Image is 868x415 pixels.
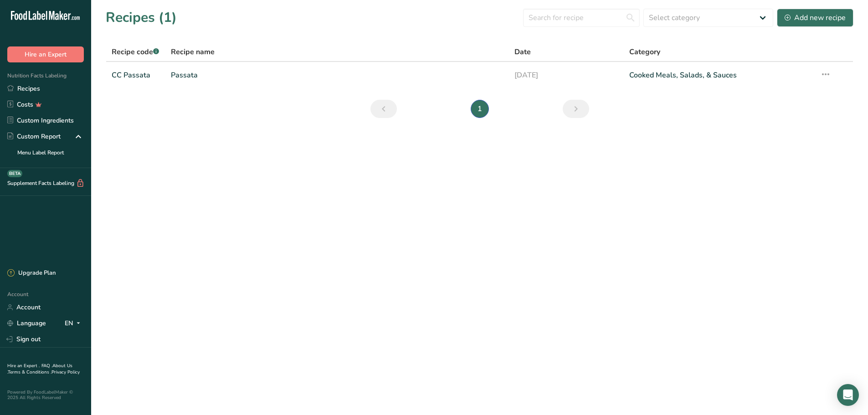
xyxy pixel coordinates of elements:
div: Add new recipe [785,12,846,23]
a: Next page [563,100,589,118]
a: Terms & Conditions . [8,369,51,375]
div: Open Intercom Messenger [837,384,859,406]
a: About Us . [7,363,72,375]
span: Recipe name [171,46,215,57]
a: Privacy Policy [51,369,80,375]
a: [DATE] [514,66,618,85]
span: Recipe code [112,47,159,57]
a: CC Passata [112,66,160,85]
span: Category [629,46,660,57]
div: Powered By FoodLabelMaker © 2025 All Rights Reserved [7,389,84,400]
a: Passata [171,66,504,85]
div: Upgrade Plan [7,269,56,278]
button: Hire an Expert [7,46,84,62]
h1: Recipes (1) [106,7,177,28]
button: Add new recipe [777,9,853,27]
div: EN [65,318,84,329]
a: Hire an Expert . [7,363,40,369]
a: Cooked Meals, Salads, & Sauces [629,66,809,85]
a: Previous page [370,100,397,118]
a: Language [7,315,46,331]
div: BETA [7,170,22,177]
span: Date [514,46,531,57]
input: Search for recipe [523,9,640,27]
a: FAQ . [41,363,52,369]
div: Custom Report [7,132,61,141]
